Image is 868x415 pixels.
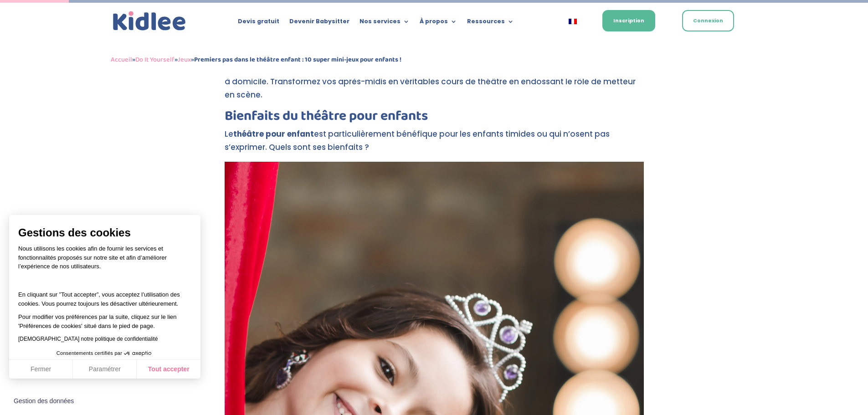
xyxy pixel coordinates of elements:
p: Le est particulièrement bénéfique pour les enfants timides ou qui n’osent pas s’exprimer. Quels s... [225,128,644,162]
a: Accueil [111,54,132,65]
button: Tout accepter [137,360,200,379]
span: » » » [111,54,401,65]
button: Consentements certifiés par [52,348,158,359]
strong: théâtre pour enfant [233,128,314,139]
span: Gestion des données [14,397,74,405]
img: logo_kidlee_bleu [111,9,188,33]
h2: Bienfaits du théâtre pour enfants [225,109,644,128]
a: Nos services [360,18,410,28]
strong: Premiers pas dans le théâtre enfant : 10 super mini-jeux pour enfants ! [194,54,401,65]
img: Français [569,19,577,24]
a: À propos [420,18,457,28]
button: Fermer [9,360,73,379]
a: Devis gratuit [238,18,279,28]
span: Consentements certifiés par [56,351,122,356]
a: [DEMOGRAPHIC_DATA] notre politique de confidentialité [18,336,158,342]
a: Inscription [602,10,655,31]
a: Devenir Babysitter [289,18,349,28]
a: Jeux [178,54,191,65]
a: Kidlee Logo [111,9,188,33]
svg: Axeptio [124,340,151,367]
button: Fermer le widget sans consentement [8,392,79,411]
a: Do It Yourself [135,54,175,65]
button: Paramétrer [73,360,137,379]
a: Ressources [467,18,514,28]
p: En cliquant sur ”Tout accepter”, vous acceptez l’utilisation des cookies. Vous pourrez toujours l... [18,282,191,308]
p: Pour modifier vos préférences par la suite, cliquez sur le lien 'Préférences de cookies' situé da... [18,313,191,330]
a: Connexion [682,10,734,31]
p: Nous utilisons les cookies afin de fournir les services et fonctionnalités proposés sur notre sit... [18,244,191,277]
span: Gestions des cookies [18,226,191,240]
